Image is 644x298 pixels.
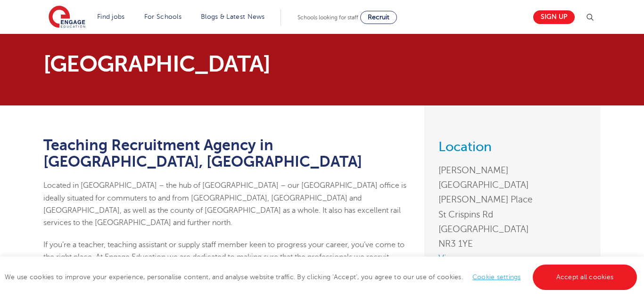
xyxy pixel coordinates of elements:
[43,53,411,75] p: [GEOGRAPHIC_DATA]
[438,140,586,153] h3: Location
[201,13,265,20] a: Blogs & Latest News
[297,14,358,21] span: Schools looking for staff
[360,11,397,24] a: Recruit
[43,137,411,170] h1: Teaching Recruitment Agency in [GEOGRAPHIC_DATA], [GEOGRAPHIC_DATA]
[49,6,85,29] img: Engage Education
[533,10,575,24] a: Sign up
[368,14,389,21] span: Recruit
[472,274,521,281] a: Cookie settings
[144,13,182,20] a: For Schools
[438,251,586,266] a: View map
[97,13,125,20] a: Find jobs
[533,265,637,290] a: Accept all cookies
[43,241,405,274] span: If you’re a teacher, teaching assistant or supply staff member keen to progress your career, you’...
[43,181,406,227] span: Located in [GEOGRAPHIC_DATA] – the hub of [GEOGRAPHIC_DATA] – our [GEOGRAPHIC_DATA] office is ide...
[5,274,639,281] span: We use cookies to improve your experience, personalise content, and analyse website traffic. By c...
[438,163,586,251] address: [PERSON_NAME][GEOGRAPHIC_DATA] [PERSON_NAME] Place St Crispins Rd [GEOGRAPHIC_DATA] NR3 1YE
